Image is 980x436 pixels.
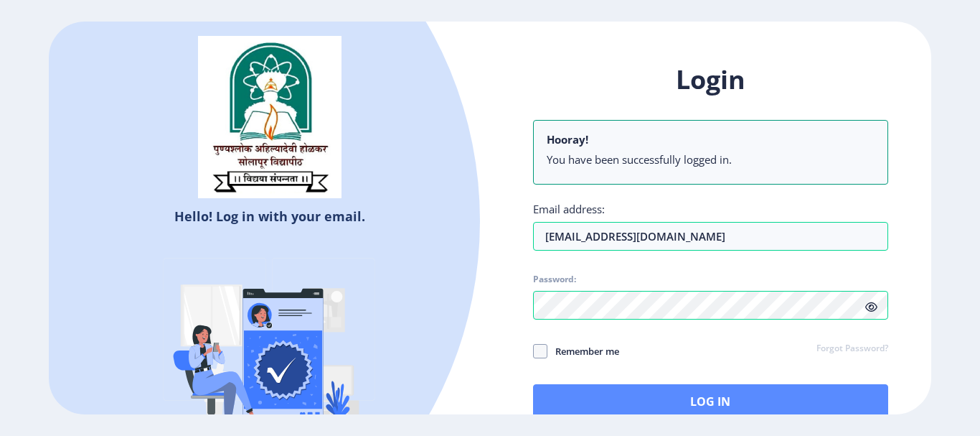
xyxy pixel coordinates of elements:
label: Email address: [533,202,605,216]
img: sulogo.png [198,36,341,198]
span: Remember me [547,343,619,360]
input: Email address [533,222,888,251]
button: Log In [533,384,888,419]
h1: Login [533,62,888,97]
a: Forgot Password? [816,343,888,356]
b: Hooray! [547,132,588,147]
li: You have been successfully logged in. [547,152,875,167]
label: Password: [533,274,576,285]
